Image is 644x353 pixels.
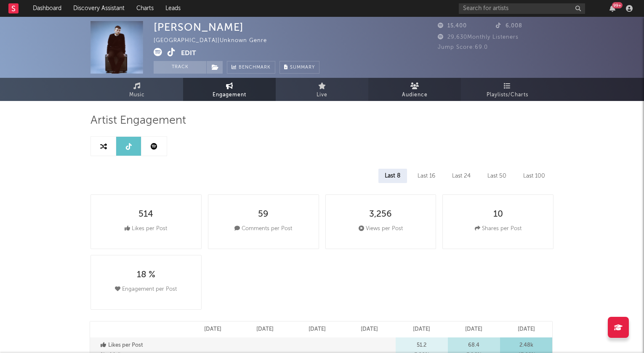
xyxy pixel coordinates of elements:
div: 99 + [612,2,623,8]
span: Artist Engagement [90,116,186,126]
span: Music [129,90,145,100]
p: [DATE] [518,324,535,334]
button: Summary [279,61,319,74]
div: 514 [138,210,153,220]
p: [DATE] [204,324,221,334]
p: [DATE] [256,324,274,334]
div: Likes per Post [125,224,167,234]
div: Last 16 [411,169,442,183]
button: 99+ [609,5,615,12]
p: [DATE] [309,324,326,334]
p: [DATE] [465,324,482,334]
div: 18 % [137,270,155,280]
span: Summary [290,65,315,70]
a: Live [276,78,368,101]
div: Shares per Post [475,224,522,234]
p: [DATE] [413,324,430,334]
p: 2.48k [519,340,533,350]
div: Last 100 [517,169,551,183]
div: Comments per Post [234,224,292,234]
span: 6,008 [496,23,522,29]
div: 3,256 [369,210,392,220]
span: Live [317,90,327,100]
span: 29,630 Monthly Listeners [438,35,519,40]
p: 68.4 [468,340,479,350]
input: Search for artists [459,3,585,14]
div: Engagement per Post [115,284,177,295]
span: Audience [402,90,428,100]
span: Jump Score: 69.0 [438,45,488,50]
p: 51.2 [417,340,426,350]
a: Playlists/Charts [461,78,554,101]
span: Benchmark [239,63,271,73]
span: Playlists/Charts [487,90,528,100]
a: Audience [368,78,461,101]
button: Track [154,61,206,74]
a: Engagement [183,78,276,101]
div: Last 50 [481,169,513,183]
div: 10 [493,210,503,220]
span: 15,400 [438,23,467,29]
div: [PERSON_NAME] [154,21,244,33]
div: Views per Post [359,224,403,234]
button: Edit [181,48,196,58]
p: [DATE] [361,324,378,334]
div: Last 8 [378,169,407,183]
div: Last 24 [446,169,477,183]
a: Benchmark [227,61,275,74]
a: Music [90,78,183,101]
div: 59 [258,210,269,220]
p: Likes per Post [101,340,185,350]
span: Engagement [213,90,246,100]
div: [GEOGRAPHIC_DATA] | Unknown Genre [154,36,277,46]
